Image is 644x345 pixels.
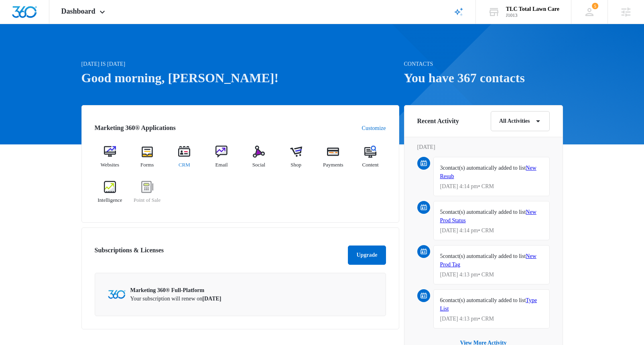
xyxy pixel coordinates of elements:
div: account id [506,12,559,18]
a: Shop [280,146,311,175]
h1: Good morning, [PERSON_NAME]! [81,68,399,87]
h2: Marketing 360® Applications [95,123,176,133]
div: notifications count [592,3,598,9]
a: Websites [95,146,126,175]
span: Dashboard [61,7,95,16]
button: All Activities [491,111,550,131]
a: Intelligence [95,181,126,210]
span: Forms [140,161,154,169]
p: Contacts [404,60,563,68]
h2: Subscriptions & Licenses [95,246,164,262]
p: Marketing 360® Full-Platform [130,286,221,294]
button: Upgrade [348,246,386,265]
a: Content [355,146,386,175]
a: New Resub [440,165,536,179]
p: [DATE] 4:14 pm • CRM [440,184,543,189]
span: contact(s) automatically added to list [443,165,526,171]
p: [DATE] [417,143,550,151]
span: Payments [323,161,343,169]
a: Social [244,146,274,175]
p: Your subscription will renew on [130,294,221,303]
span: contact(s) automatically added to list [443,209,526,215]
span: CRM [179,161,190,169]
a: Customize [362,124,386,132]
a: New Prod Status [440,209,536,223]
a: Payments [318,146,349,175]
span: Email [215,161,228,169]
a: New Prod Tag [440,253,536,268]
p: [DATE] 4:13 pm • CRM [440,316,543,322]
span: Shop [291,161,301,169]
h1: You have 367 contacts [404,68,563,87]
a: Forms [132,146,163,175]
span: Social [252,161,266,169]
span: [DATE] [202,296,221,302]
h6: Recent Activity [417,116,459,126]
p: [DATE] 4:14 pm • CRM [440,228,543,233]
span: Intelligence [98,196,122,204]
span: contact(s) automatically added to list [443,297,526,303]
span: contact(s) automatically added to list [443,253,526,259]
span: 6 [440,297,443,303]
span: Content [362,161,379,169]
span: 5 [592,3,598,9]
span: 5 [440,253,443,259]
div: account name [506,6,559,12]
p: [DATE] is [DATE] [81,60,399,68]
span: Point of Sale [134,196,160,204]
a: Email [206,146,237,175]
span: Websites [101,161,120,169]
span: 3 [440,165,443,171]
a: Point of Sale [132,181,163,210]
img: Marketing 360 Logo [108,290,126,298]
p: [DATE] 4:13 pm • CRM [440,272,543,278]
a: CRM [169,146,200,175]
span: 5 [440,209,443,215]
